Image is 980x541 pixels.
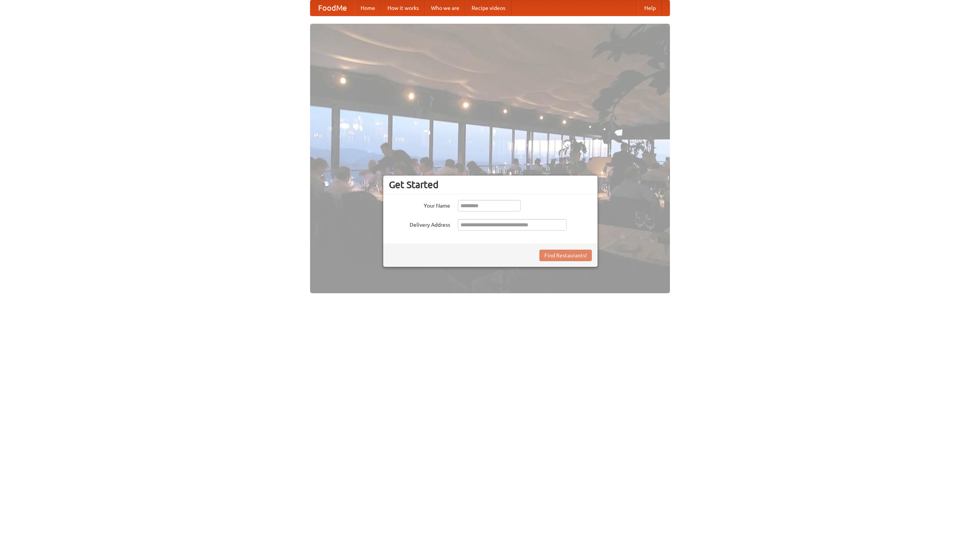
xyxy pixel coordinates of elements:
a: Who we are [425,0,465,16]
a: Recipe videos [465,0,511,16]
label: Delivery Address [389,219,450,229]
a: How it works [381,0,425,16]
a: Help [638,0,662,16]
a: Home [354,0,381,16]
h3: Get Started [389,179,592,190]
a: FoodMe [310,0,354,16]
button: Find Restaurants! [539,250,592,261]
label: Your Name [389,200,450,210]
